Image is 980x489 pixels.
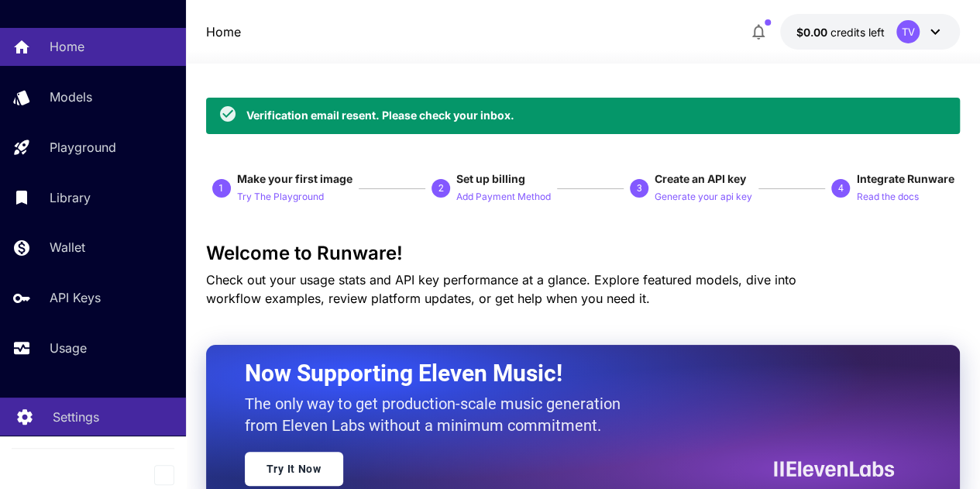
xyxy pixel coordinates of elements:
[456,190,551,205] p: Add Payment Method
[50,288,101,307] p: API Keys
[856,187,918,205] button: Read the docs
[796,26,830,39] span: $0.00
[50,88,92,106] p: Models
[245,359,883,388] h2: Now Supporting Eleven Music!
[637,181,642,195] p: 3
[780,14,960,50] button: $0.00TV
[796,24,884,40] div: $0.00
[655,172,746,185] span: Create an API key
[218,181,224,195] p: 1
[456,172,525,185] span: Set up billing
[655,187,752,205] button: Generate your api key
[50,138,116,157] p: Playground
[856,190,918,205] p: Read the docs
[50,339,87,357] p: Usage
[237,190,324,205] p: Try The Playground
[50,238,85,257] p: Wallet
[830,26,884,39] span: credits left
[856,172,954,185] span: Integrate Runware
[655,190,752,205] p: Generate your api key
[245,452,343,486] a: Try It Now
[237,187,324,205] button: Try The Playground
[206,272,796,306] span: Check out your usage stats and API key performance at a glance. Explore featured models, dive int...
[206,22,241,41] a: Home
[237,172,352,185] span: Make your first image
[246,107,514,123] div: Verification email resent. Please check your inbox.
[838,181,844,195] p: 4
[50,37,84,56] p: Home
[438,181,443,195] p: 2
[50,188,91,207] p: Library
[245,393,632,436] p: The only way to get production-scale music generation from Eleven Labs without a minimum commitment.
[154,465,174,485] button: Collapse sidebar
[206,243,961,264] h3: Welcome to Runware!
[896,20,920,43] div: TV
[166,461,186,489] div: Collapse sidebar
[456,187,551,205] button: Add Payment Method
[53,408,99,426] p: Settings
[206,22,241,41] nav: breadcrumb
